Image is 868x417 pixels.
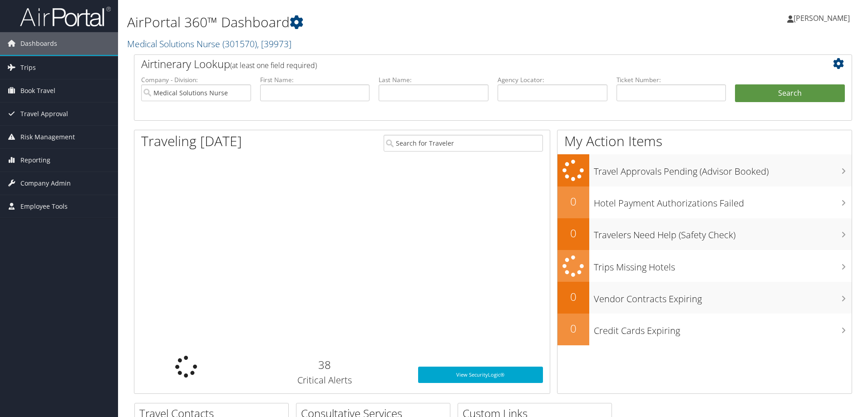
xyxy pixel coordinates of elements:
label: First Name: [260,75,370,84]
h2: 0 [557,194,589,209]
h3: Hotel Payment Authorizations Failed [594,192,852,210]
a: Medical Solutions Nurse [127,38,291,50]
h2: 0 [557,289,589,304]
span: (at least one field required) [230,60,317,70]
a: 0Travelers Need Help (Safety Check) [557,218,852,250]
a: View SecurityLogic® [418,367,543,383]
label: Company - Division: [141,75,251,84]
a: 0Vendor Contracts Expiring [557,282,852,314]
h3: Trips Missing Hotels [594,256,852,274]
span: [PERSON_NAME] [794,13,850,23]
h2: Airtinerary Lookup [141,56,785,72]
label: Ticket Number: [616,75,726,84]
label: Agency Locator: [498,75,607,84]
h3: Travelers Need Help (Safety Check) [594,224,852,241]
input: Search for Traveler [384,135,543,152]
span: Dashboards [20,32,57,55]
span: Trips [20,56,36,79]
span: ( 301570 ) [222,38,257,50]
a: 0Hotel Payment Authorizations Failed [557,186,852,218]
span: Employee Tools [20,195,68,218]
h1: My Action Items [557,132,852,151]
a: Trips Missing Hotels [557,250,852,282]
h3: Critical Alerts [245,374,404,387]
span: Book Travel [20,79,55,102]
h3: Credit Cards Expiring [594,320,852,337]
h3: Vendor Contracts Expiring [594,288,852,305]
a: Travel Approvals Pending (Advisor Booked) [557,154,852,186]
h1: AirPortal 360™ Dashboard [127,13,615,32]
span: , [ 39973 ] [257,38,291,50]
h2: 0 [557,321,589,336]
h1: Traveling [DATE] [141,132,242,151]
span: Risk Management [20,126,75,148]
a: 0Credit Cards Expiring [557,314,852,345]
h2: 38 [245,357,404,373]
button: Search [735,84,845,103]
img: airportal-logo.png [20,6,111,27]
span: Reporting [20,149,50,172]
a: [PERSON_NAME] [787,5,859,32]
label: Last Name: [379,75,488,84]
span: Travel Approval [20,103,68,125]
h2: 0 [557,226,589,241]
h3: Travel Approvals Pending (Advisor Booked) [594,161,852,178]
span: Company Admin [20,172,71,195]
